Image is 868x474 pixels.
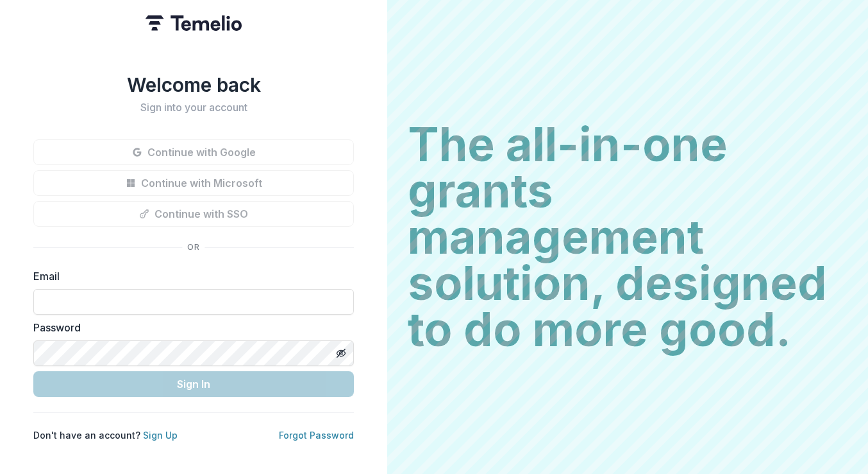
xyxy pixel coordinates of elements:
[279,430,354,441] a: Forgot Password
[33,73,354,96] h1: Welcome back
[33,371,354,397] button: Sign In
[33,170,354,196] button: Continue with Microsoft
[33,268,346,284] label: Email
[33,101,354,114] h2: Sign into your account
[33,320,346,335] label: Password
[33,201,354,227] button: Continue with SSO
[143,430,178,441] a: Sign Up
[331,343,351,364] button: Toggle password visibility
[33,428,178,442] p: Don't have an account?
[146,15,242,31] img: Temelio
[33,139,354,165] button: Continue with Google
